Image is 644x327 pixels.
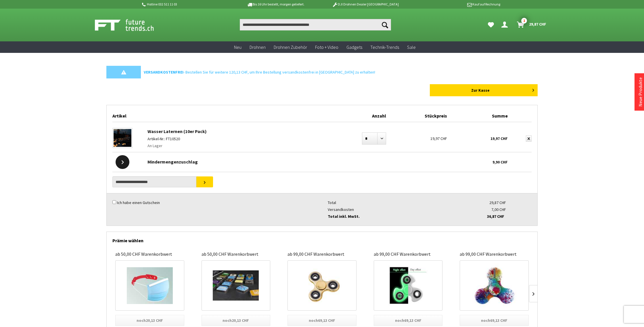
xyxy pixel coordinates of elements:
[231,1,320,8] p: Bis 16 Uhr bestellt, morgen geliefert.
[328,199,453,206] div: Total
[117,200,160,205] label: Ich habe einen Gutschein
[521,18,527,24] span: 1
[113,128,132,148] img: Wasser Laternen (10er Pack)
[374,260,443,311] a: Fidget Spinner UV Glow
[141,1,231,8] p: Hotline 032 511 11 03
[311,41,342,53] a: Foto + Video
[287,260,356,311] a: Fidget Spinner Gold
[321,1,410,8] p: DJI Drohnen Dealer [GEOGRAPHIC_DATA]
[147,135,340,142] p: Artikel-Nr.: FT10520
[450,152,511,168] div: 9,90 CHF
[342,41,366,53] a: Gadgets
[240,19,391,30] input: Produkt, Marke, Kategorie, EAN, Artikelnummer…
[366,41,403,53] a: Technik-Trends
[343,111,389,122] div: Anzahl
[141,66,538,78] div: - Bestellen Sie für weitere 120,13 CHF, um Ihre Bestellung versandkostenfrei in [GEOGRAPHIC_DATA]...
[115,260,184,311] a: Maskenhalter für Hygienemasken
[453,206,506,213] div: 7,00 CHF
[389,125,450,147] div: 19,97 CHF
[472,263,516,307] img: Fidget Spinner mit LED
[287,251,356,257] p: ab 99,00 CHF Warenkorbwert
[328,213,453,220] div: Total inkl. MwSt.
[386,263,430,307] img: Fidget Spinner UV Glow
[318,318,335,323] span: 69,13 CHF
[450,125,511,147] div: 19,97 CHF
[499,19,512,30] a: Dein Konto
[374,315,443,326] div: noch
[430,84,538,96] a: Zur Kasse
[112,111,343,122] div: Artikel
[250,44,266,50] span: Drohnen
[315,44,338,50] span: Foto + Video
[246,41,270,53] a: Drohnen
[213,270,259,301] img: iPhone App Magnete
[274,44,307,50] span: Drohnen Zubehör
[403,41,420,53] a: Sale
[147,142,162,149] span: An Lager
[529,20,546,29] span: 29,87 CHF
[202,260,271,311] a: iPhone App Magnete
[374,251,443,257] p: ab 99,00 CHF Warenkorbwert
[287,315,356,326] div: noch
[115,315,184,326] div: noch
[146,318,163,323] span: 20,13 CHF
[112,232,532,246] div: Prämie wählen
[147,159,198,165] span: Mindermengenzuschlag
[147,128,207,134] a: Wasser Laternen (10er Pack)
[328,206,453,213] div: Versandkosten
[115,251,184,257] p: ab 50,00 CHF Warenkorbwert
[379,19,391,30] button: Suchen
[485,19,497,30] a: Meine Favoriten
[410,1,500,8] p: Kauf auf Rechnung
[404,318,421,323] span: 69,13 CHF
[370,44,399,50] span: Technik-Trends
[232,318,249,323] span: 20,13 CHF
[407,44,416,50] span: Sale
[95,18,166,32] img: Shop Futuretrends - zur Startseite wechseln
[515,19,549,30] a: Warenkorb
[451,213,504,220] div: 36,87 CHF
[460,251,529,257] p: ab 99,00 CHF Warenkorbwert
[460,315,529,326] div: noch
[300,263,344,307] img: Fidget Spinner Gold
[144,70,183,75] strong: VERSANDKOSTENFREI
[346,44,362,50] span: Gadgets
[490,318,507,323] span: 69,13 CHF
[230,41,246,53] a: Neu
[460,260,529,311] a: Fidget Spinner mit LED
[450,111,511,122] div: Summe
[389,111,450,122] div: Stückpreis
[270,41,311,53] a: Drohnen Zubehör
[202,251,271,257] p: ab 50,00 CHF Warenkorbwert
[453,199,506,206] div: 29,87 CHF
[127,267,173,304] img: Maskenhalter für Hygienemasken
[234,44,241,50] span: Neu
[202,315,271,326] div: noch
[637,77,643,107] a: Neue Produkte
